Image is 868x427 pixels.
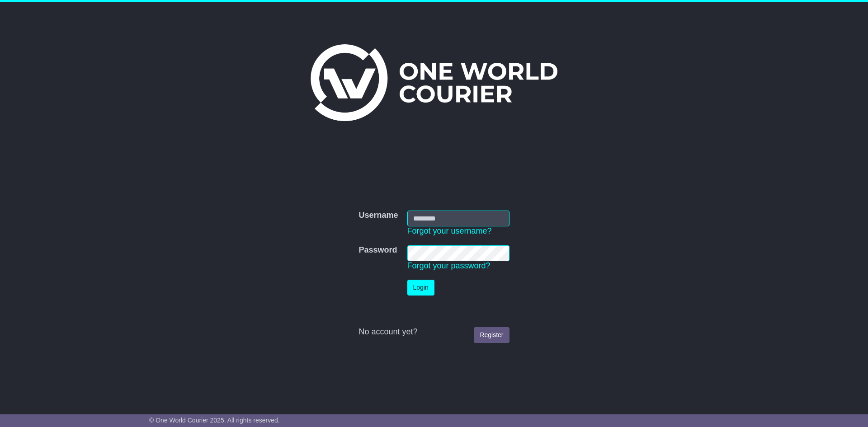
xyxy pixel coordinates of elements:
img: One World [311,44,557,121]
div: No account yet? [359,327,509,337]
label: Username [359,211,398,221]
label: Password [359,245,397,255]
a: Register [474,327,509,343]
span: © One World Courier 2025. All rights reserved. [149,417,280,424]
a: Forgot your password? [407,261,491,270]
a: Forgot your username? [407,226,492,235]
button: Login [407,280,434,296]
